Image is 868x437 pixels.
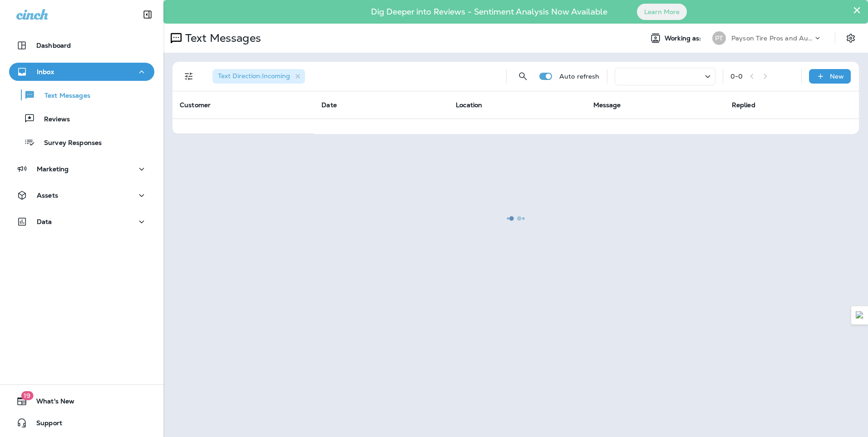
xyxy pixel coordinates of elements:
[9,85,154,104] button: Text Messages
[35,92,90,100] p: Text Messages
[35,115,70,124] p: Reviews
[9,63,154,81] button: Inbox
[135,5,160,24] button: Collapse Sidebar
[830,73,844,80] p: New
[9,160,154,178] button: Marketing
[9,36,154,55] button: Dashboard
[37,68,54,75] p: Inbox
[9,133,154,152] button: Survey Responses
[37,192,58,199] p: Assets
[9,186,154,204] button: Assets
[35,139,102,148] p: Survey Responses
[27,397,74,408] span: What's New
[856,311,864,319] img: Detect Auto
[36,42,71,49] p: Dashboard
[37,165,69,173] p: Marketing
[9,392,154,410] button: 19What's New
[9,414,154,432] button: Support
[9,109,154,128] button: Reviews
[37,218,52,225] p: Data
[9,213,154,231] button: Data
[27,419,62,430] span: Support
[21,391,33,400] span: 19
